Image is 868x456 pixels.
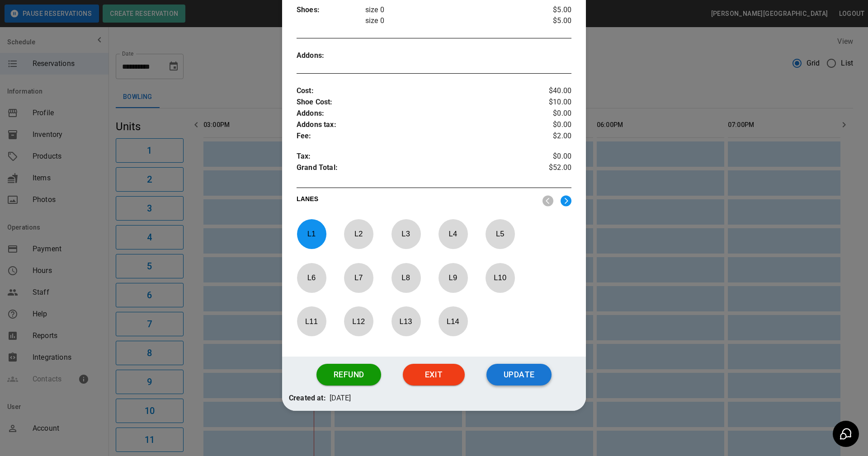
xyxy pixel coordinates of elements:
p: L 2 [344,223,373,244]
p: $2.00 [526,131,571,142]
p: L 13 [391,310,421,332]
p: L 3 [391,223,421,244]
p: Created at: [289,393,326,404]
img: right.svg [561,195,571,207]
p: size 0 [365,15,526,26]
p: Fee : [297,131,526,142]
p: $40.00 [526,85,571,97]
p: L 14 [438,310,468,332]
p: Addons : [297,108,526,119]
p: $0.00 [526,108,571,119]
p: L 8 [391,267,421,288]
p: L 11 [297,310,326,332]
p: size 0 [365,5,526,15]
p: L 9 [438,267,468,288]
p: $0.00 [526,151,571,162]
p: L 5 [485,223,515,244]
p: L 6 [297,267,326,288]
p: L 10 [485,267,515,288]
p: $10.00 [526,97,571,108]
p: L 1 [297,223,326,244]
p: L 4 [438,223,468,244]
button: Exit [403,364,465,385]
p: $5.00 [526,5,571,15]
img: nav_left.svg [542,195,553,207]
p: Shoes : [297,5,365,16]
p: Addons tax : [297,119,526,131]
p: L 12 [344,310,373,332]
p: LANES [297,194,535,207]
button: Refund [316,364,381,385]
p: L 7 [344,267,373,288]
p: $0.00 [526,119,571,131]
p: Tax : [297,151,526,162]
p: Addons : [297,50,365,61]
p: $5.00 [526,15,571,26]
p: $52.00 [526,162,571,176]
p: Shoe Cost : [297,97,526,108]
button: Update [486,364,552,385]
p: Grand Total : [297,162,526,176]
p: Cost : [297,85,526,97]
p: [DATE] [330,393,351,404]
